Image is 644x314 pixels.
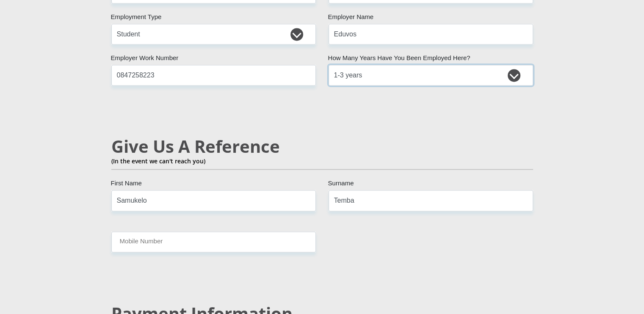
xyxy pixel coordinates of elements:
input: Employer's Name [329,24,533,44]
input: Surname [329,190,533,211]
input: Mobile Number [111,231,316,252]
input: Employer Work Number [111,65,316,85]
input: Name [111,190,316,211]
p: (In the event we can't reach you) [111,157,533,165]
h2: Give Us A Reference [111,136,533,157]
